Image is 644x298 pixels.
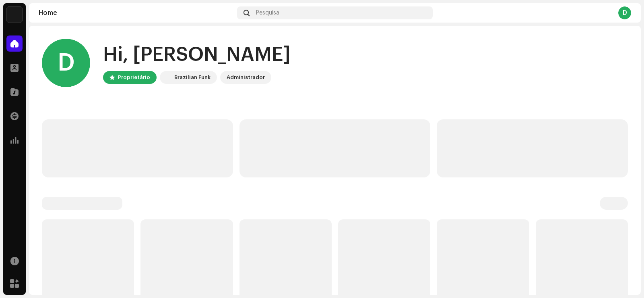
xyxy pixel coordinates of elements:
div: Home [39,10,234,16]
div: D [42,39,90,87]
div: Hi, [PERSON_NAME] [103,42,291,68]
span: Pesquisa [256,10,279,16]
img: 71bf27a5-dd94-4d93-852c-61362381b7db [6,6,23,23]
div: Administrador [227,73,265,82]
img: 71bf27a5-dd94-4d93-852c-61362381b7db [161,73,171,82]
div: Proprietário [118,73,150,82]
div: Brazilian Funk [174,73,211,82]
div: D [618,6,631,19]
